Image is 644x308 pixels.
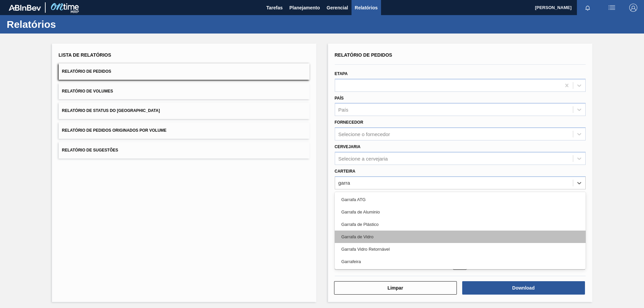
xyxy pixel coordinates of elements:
[577,3,598,12] button: Notificações
[335,243,586,255] div: Garrafa Vidro Retornável
[59,122,310,139] button: Relatório de Pedidos Originados por Volume
[335,144,361,149] label: Cervejaria
[335,52,392,58] span: Relatório de Pedidos
[59,63,310,80] button: Relatório de Pedidos
[59,83,310,100] button: Relatório de Volumes
[327,4,348,12] span: Gerencial
[7,20,126,28] h1: Relatórios
[338,107,348,113] div: País
[335,231,586,243] div: Garrafa de Vidro
[355,4,378,12] span: Relatórios
[62,108,160,113] span: Relatório de Status do [GEOGRAPHIC_DATA]
[629,4,637,12] img: Logout
[335,120,363,125] label: Fornecedor
[59,52,111,58] span: Lista de Relatórios
[62,89,113,94] span: Relatório de Volumes
[335,255,586,268] div: Garrafeira
[338,131,390,137] div: Selecione o fornecedor
[338,156,388,161] div: Selecione a cervejaria
[59,142,310,159] button: Relatório de Sugestões
[335,169,356,174] label: Carteira
[462,281,585,295] button: Download
[335,206,586,218] div: Garrafa de Aluminio
[266,4,283,12] span: Tarefas
[289,4,320,12] span: Planejamento
[62,69,111,74] span: Relatório de Pedidos
[335,71,348,76] label: Etapa
[334,281,457,295] button: Limpar
[335,193,586,206] div: Garrafa ATG
[608,4,616,12] img: userActions
[335,218,586,231] div: Garrafa de Plástico
[335,96,344,101] label: País
[9,5,41,11] img: TNhmsLtSVTkK8tSr43FrP2fwEKptu5GPRR3wAAAABJRU5ErkJggg==
[59,103,310,119] button: Relatório de Status do [GEOGRAPHIC_DATA]
[62,128,167,133] span: Relatório de Pedidos Originados por Volume
[62,148,118,152] span: Relatório de Sugestões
